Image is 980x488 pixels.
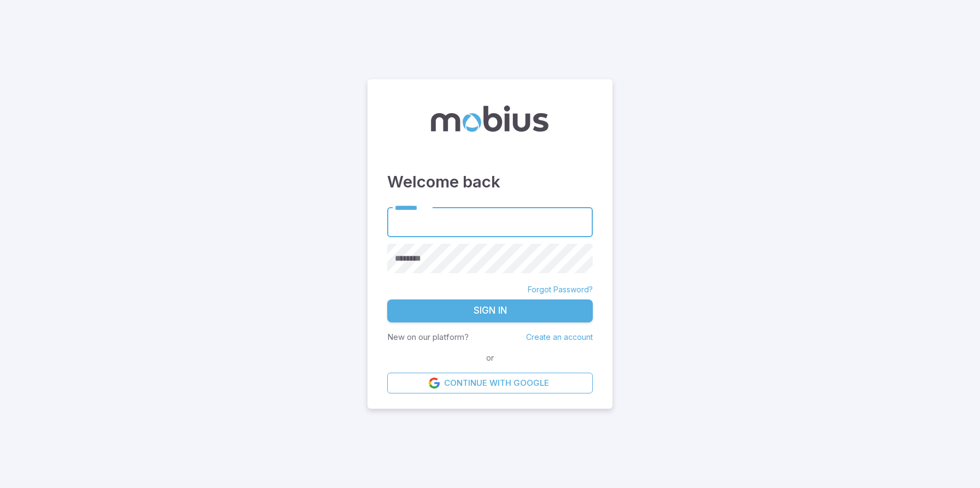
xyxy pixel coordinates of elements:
span: or [483,352,497,364]
h3: Welcome back [387,170,593,194]
a: Forgot Password? [528,284,593,295]
a: Create an account [526,332,593,342]
button: Sign In [387,299,593,322]
a: Continue with Google [387,373,593,393]
p: New on our platform? [387,331,469,343]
